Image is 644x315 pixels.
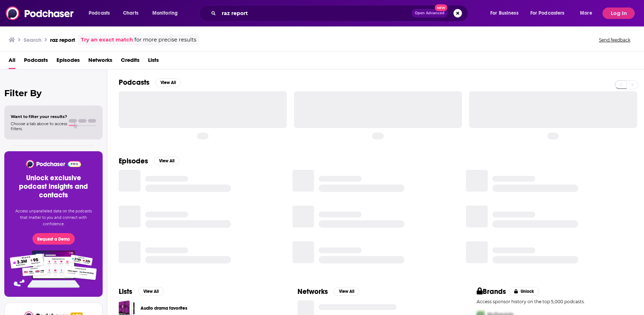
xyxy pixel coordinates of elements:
[56,54,80,69] a: Episodes
[298,287,328,296] h2: Networks
[11,114,67,119] span: Want to filter your results?
[13,174,94,200] h3: Unlock exclusive podcast insights and contacts
[603,8,635,19] button: Log In
[485,8,527,19] button: open menu
[580,8,592,18] span: More
[119,78,181,87] a: PodcastsView All
[9,54,15,69] a: All
[25,160,82,168] img: Podchaser - Follow, Share and Rate Podcasts
[88,54,112,69] a: Networks
[477,287,506,296] h2: Brands
[155,78,181,87] button: View All
[118,8,143,19] a: Charts
[490,8,518,18] span: For Business
[298,287,359,296] a: NetworksView All
[147,8,187,19] button: open menu
[477,299,633,304] p: Access sponsor history on the top 5,000 podcasts.
[435,4,448,11] span: New
[119,157,148,166] h2: Episodes
[50,36,75,43] h3: raz report
[4,88,103,98] h2: Filter By
[121,54,139,69] a: Credits
[152,8,178,18] span: Monitoring
[530,8,565,18] span: For Podcasters
[84,8,119,19] button: open menu
[119,78,149,87] h2: Podcasts
[13,208,94,227] p: Access unparalleled data on the podcasts that matter to you and connect with confidence.
[119,157,180,166] a: EpisodesView All
[412,9,448,18] button: Open AdvancedNew
[134,36,196,44] span: for more precise results
[334,287,359,296] button: View All
[11,121,67,131] span: Choose a tab above to access filters.
[123,8,138,18] span: Charts
[6,6,74,20] img: Podchaser - Follow, Share and Rate Podcasts
[119,287,164,296] a: ListsView All
[81,36,133,44] a: Try an exact match
[141,304,187,312] a: Audio drama favorites
[206,5,475,21] div: Search podcasts, credits, & more...
[119,287,132,296] h2: Lists
[415,11,444,15] span: Open Advanced
[24,54,48,69] a: Podcasts
[154,157,180,165] button: View All
[8,250,99,288] img: Pro Features
[24,36,41,43] h3: Search
[575,8,601,19] button: open menu
[509,287,539,296] button: Unlock
[148,54,159,69] a: Lists
[597,37,633,43] button: Send feedback
[33,233,75,245] button: Request a Demo
[89,8,110,18] span: Podcasts
[526,8,575,19] button: open menu
[138,287,164,296] button: View All
[219,8,412,19] input: Search podcasts, credits, & more...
